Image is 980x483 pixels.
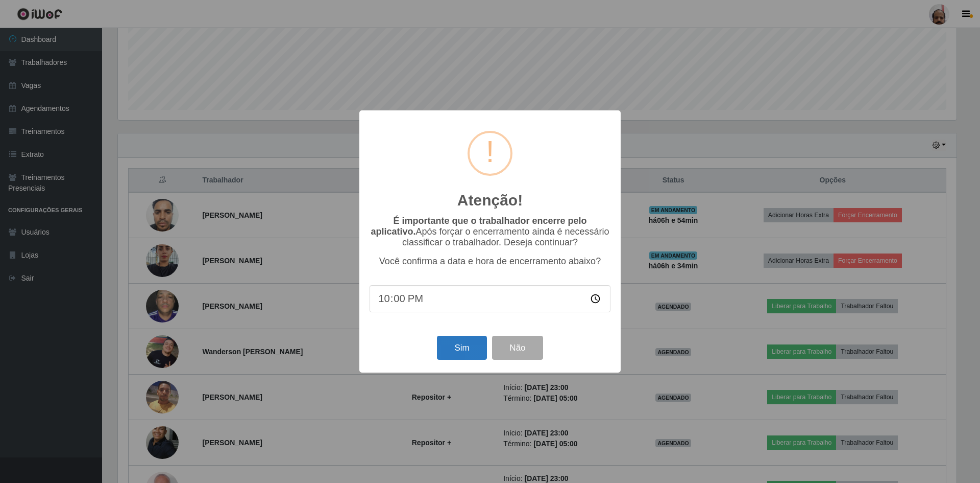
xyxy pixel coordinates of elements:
h2: Atenção! [457,191,523,210]
button: Sim [437,336,486,360]
p: Você confirma a data e hora de encerramento abaixo? [370,256,610,267]
p: Após forçar o encerramento ainda é necessário classificar o trabalhador. Deseja continuar? [370,216,610,248]
button: Não [492,336,543,360]
b: É importante que o trabalhador encerre pelo aplicativo. [371,216,586,237]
